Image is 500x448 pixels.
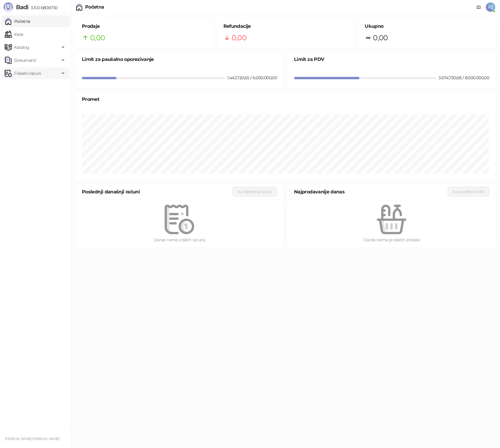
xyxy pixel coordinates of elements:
[373,32,388,43] span: 0,00
[233,187,277,196] button: Svi današnji računi
[5,15,30,27] a: Početna
[223,23,348,30] h5: Refundacije
[82,188,233,195] div: Poslednji današnji računi
[82,96,489,103] div: Promet
[14,54,36,66] span: Dokumenti
[5,437,60,441] small: [PERSON_NAME] [PERSON_NAME]
[84,237,275,243] div: Danas nema izdatih računa
[90,32,105,43] span: 0,00
[294,188,448,195] div: Najprodavanije danas
[5,28,23,40] a: Kasa
[486,2,495,12] span: RŽ
[232,32,246,43] span: 0,00
[14,41,29,53] span: Katalog
[82,23,206,30] h5: Prodaje
[437,75,490,81] div: 3.674.730,68 / 8.000.000,00
[82,56,277,63] div: Limit za paušalno oporezivanje
[296,237,487,243] div: Danas nema prodatih artikala
[365,23,489,30] h5: Ukupno
[85,5,104,9] div: Početna
[16,4,28,11] span: Badi
[14,67,41,79] span: Fiskalni računi
[4,2,13,12] img: Logo
[448,187,489,196] button: Svi prodati artikli
[474,2,483,12] a: Dokumentacija
[28,5,57,10] span: 3.11.0-b80b730
[294,56,489,63] div: Limit za PDV
[226,75,278,81] div: 1.443.720,65 / 6.000.000,00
